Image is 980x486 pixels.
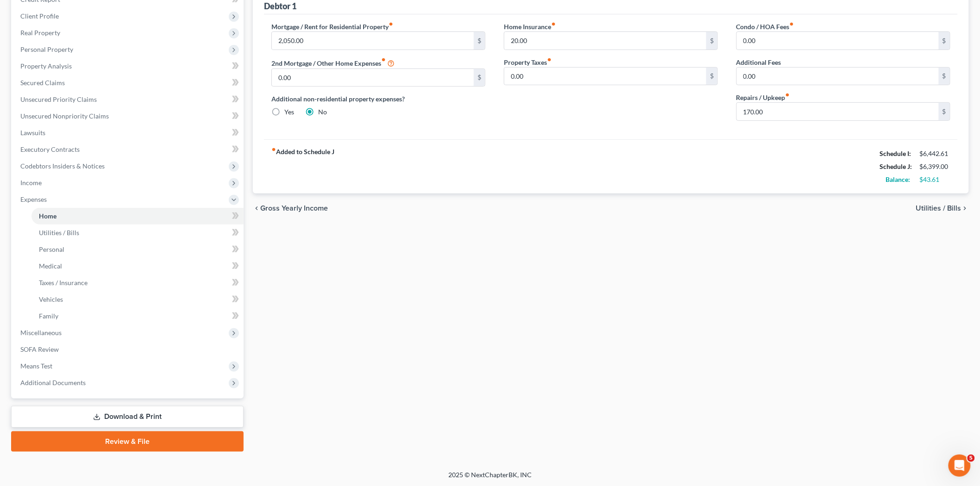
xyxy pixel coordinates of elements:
[13,108,244,125] a: Unsecured Nonpriority Claims
[13,91,244,108] a: Unsecured Priority Claims
[737,68,939,85] input: --
[253,205,260,212] i: chevron_left
[20,12,59,20] span: Client Profile
[504,32,706,50] input: --
[13,141,244,158] a: Executory Contracts
[39,212,57,220] span: Home
[13,341,244,358] a: SOFA Review
[20,29,60,37] span: Real Property
[284,107,294,117] label: Yes
[31,274,244,291] a: Taxes / Insurance
[939,103,950,120] div: $
[20,179,42,187] span: Income
[916,205,969,212] button: Utilities / Bills chevron_right
[20,195,47,203] span: Expenses
[31,258,244,274] a: Medical
[253,205,328,212] button: chevron_left Gross Yearly Income
[737,103,939,120] input: --
[790,22,794,26] i: fiber_manual_record
[20,112,109,120] span: Unsecured Nonpriority Claims
[20,379,86,386] span: Additional Documents
[880,162,912,170] strong: Schedule J:
[967,455,975,462] span: 5
[474,32,485,50] div: $
[706,68,717,85] div: $
[736,93,790,102] label: Repairs / Upkeep
[920,175,950,184] div: $43.61
[949,455,971,477] iframe: Intercom live chat
[20,329,62,336] span: Miscellaneous
[20,162,105,170] span: Codebtors Insiders & Notices
[39,312,58,320] span: Family
[551,22,556,26] i: fiber_manual_record
[504,22,556,31] label: Home Insurance
[31,241,244,258] a: Personal
[271,147,334,186] strong: Added to Schedule J
[504,68,706,85] input: --
[11,431,244,452] a: Review & File
[318,107,327,117] label: No
[504,57,552,67] label: Property Taxes
[31,208,244,224] a: Home
[20,345,59,353] span: SOFA Review
[20,129,45,137] span: Lawsuits
[31,308,244,324] a: Family
[271,94,485,104] label: Additional non-residential property expenses?
[39,279,88,287] span: Taxes / Insurance
[31,224,244,241] a: Utilities / Bills
[11,406,244,428] a: Download & Print
[272,32,474,50] input: --
[20,62,72,70] span: Property Analysis
[20,145,80,153] span: Executory Contracts
[272,69,474,87] input: --
[264,0,296,12] div: Debtor 1
[271,22,393,31] label: Mortgage / Rent for Residential Property
[20,362,52,370] span: Means Test
[20,95,97,103] span: Unsecured Priority Claims
[39,295,63,303] span: Vehicles
[39,262,62,270] span: Medical
[31,291,244,308] a: Vehicles
[39,245,64,253] span: Personal
[20,45,73,53] span: Personal Property
[920,149,950,158] div: $6,442.61
[736,57,781,67] label: Additional Fees
[389,22,393,26] i: fiber_manual_record
[736,22,794,31] label: Condo / HOA Fees
[260,205,328,212] span: Gross Yearly Income
[880,150,911,157] strong: Schedule I:
[939,32,950,50] div: $
[920,162,950,171] div: $6,399.00
[271,147,276,152] i: fiber_manual_record
[785,93,790,97] i: fiber_manual_record
[474,69,485,87] div: $
[20,79,65,87] span: Secured Claims
[737,32,939,50] input: --
[39,229,79,237] span: Utilities / Bills
[547,57,552,62] i: fiber_manual_record
[13,58,244,75] a: Property Analysis
[13,75,244,91] a: Secured Claims
[939,68,950,85] div: $
[271,57,395,69] label: 2nd Mortgage / Other Home Expenses
[706,32,717,50] div: $
[13,125,244,141] a: Lawsuits
[961,205,969,212] i: chevron_right
[886,175,911,183] strong: Balance:
[381,57,386,62] i: fiber_manual_record
[916,205,961,212] span: Utilities / Bills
